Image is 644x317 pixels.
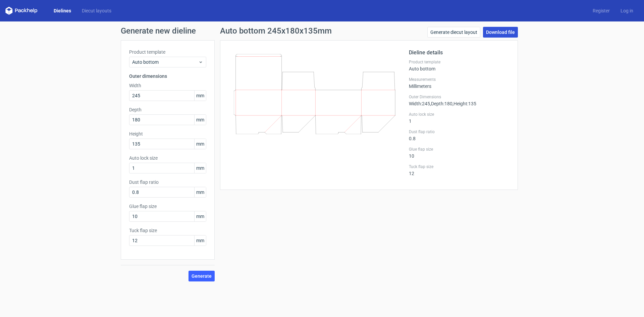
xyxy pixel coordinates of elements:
label: Glue flap size [409,147,509,152]
div: 12 [409,164,509,176]
h3: Outer dimensions [129,73,206,80]
div: 1 [409,112,509,124]
a: Download file [483,27,518,38]
span: Generate [192,274,212,278]
label: Glue flap size [129,203,206,210]
div: Millimeters [409,77,509,89]
h2: Dieline details [409,49,509,57]
span: mm [194,115,206,125]
div: 0.8 [409,129,509,141]
label: Auto lock size [129,155,206,161]
div: Auto bottom [409,59,509,71]
span: mm [194,163,206,173]
h1: Generate new dieline [121,27,523,35]
label: Tuck flap size [409,164,509,169]
div: 10 [409,147,509,159]
span: , Height : 135 [452,101,476,106]
span: Width : 245 [409,101,430,106]
label: Dust flap ratio [409,129,509,135]
label: Outer Dimensions [409,94,509,100]
a: Log in [615,7,639,14]
span: Auto bottom [132,59,198,65]
button: Generate [189,271,215,281]
span: mm [194,187,206,197]
span: mm [194,139,206,149]
label: Width [129,82,206,89]
a: Generate diecut layout [427,27,480,38]
label: Product template [129,49,206,55]
label: Measurements [409,77,509,82]
a: Diecut layouts [76,7,117,14]
a: Dielines [48,7,76,14]
h1: Auto bottom 245x180x135mm [220,27,332,35]
a: Register [587,7,615,14]
label: Auto lock size [409,112,509,117]
label: Dust flap ratio [129,179,206,186]
span: mm [194,235,206,246]
label: Tuck flap size [129,227,206,234]
label: Product template [409,59,509,65]
span: mm [194,211,206,221]
span: mm [194,91,206,101]
label: Depth [129,106,206,113]
label: Height [129,130,206,137]
span: , Depth : 180 [430,101,452,106]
